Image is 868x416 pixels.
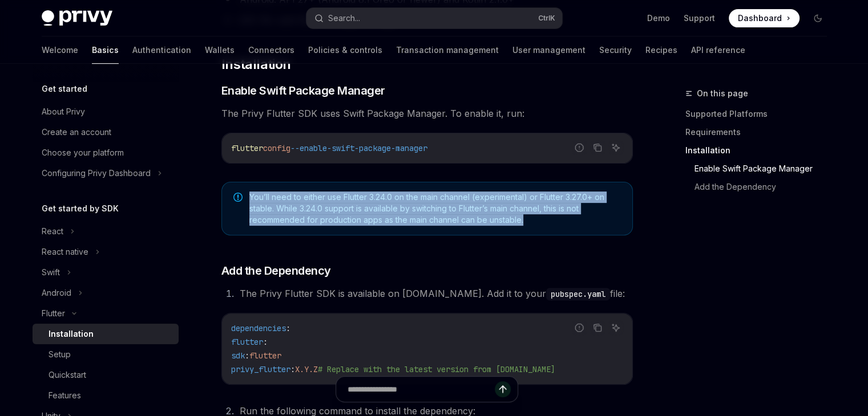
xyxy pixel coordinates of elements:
a: Support [684,13,715,24]
a: Policies & controls [308,36,382,64]
button: Report incorrect code [572,140,587,155]
span: Add the Dependency [221,263,331,279]
a: Connectors [248,36,294,64]
div: Search... [328,11,360,25]
a: Installation [33,324,179,344]
div: Installation [49,327,94,341]
a: Security [599,36,632,64]
button: Copy the contents from the code block [590,140,605,155]
span: flutter [231,337,263,347]
h5: Get started by SDK [42,202,119,215]
span: --enable-swift-package-manager [290,143,427,153]
span: dependencies [231,323,286,333]
div: Flutter [42,307,65,320]
button: Swift [33,262,179,283]
span: flutter [231,143,263,153]
a: Enable Swift Package Manager [685,160,836,178]
span: privy_flutter [231,364,290,374]
div: React [42,225,63,238]
a: Features [33,385,179,406]
svg: Note [233,193,243,202]
button: Report incorrect code [572,320,587,335]
a: Supported Platforms [685,105,836,123]
button: Copy the contents from the code block [590,320,605,335]
span: sdk [231,350,245,361]
code: pubspec.yaml [546,288,610,300]
li: The Privy Flutter SDK is available on [DOMAIN_NAME]. Add it to your file: [236,286,633,301]
a: Wallets [205,36,235,64]
a: Authentication [132,36,191,64]
span: : [286,323,290,333]
span: X.Y.Z [295,364,318,374]
div: React native [42,245,88,259]
a: Dashboard [729,9,800,27]
span: On this page [697,87,748,100]
input: Ask a question... [348,377,495,402]
div: Features [49,389,81,402]
button: Ask AI [608,140,623,155]
a: Setup [33,344,179,365]
button: Search...CtrlK [306,8,562,28]
a: Add the Dependency [685,178,836,196]
button: Toggle dark mode [809,9,827,27]
button: React [33,221,179,242]
a: Recipes [645,36,677,64]
span: Ctrl K [538,14,555,23]
a: About Privy [33,101,179,122]
a: Choose your platform [33,142,179,163]
span: Dashboard [738,13,782,24]
div: Swift [42,266,60,279]
a: Requirements [685,123,836,141]
a: Welcome [42,36,78,64]
a: Quickstart [33,365,179,385]
span: : [245,350,249,361]
button: Flutter [33,303,179,324]
span: : [290,364,295,374]
a: Transaction management [396,36,499,64]
span: # Replace with the latest version from [DOMAIN_NAME] [318,364,555,374]
span: : [263,337,268,347]
h5: Get started [42,82,87,96]
button: React native [33,242,179,262]
span: flutter [249,350,281,361]
a: Basics [92,36,119,64]
a: Installation [685,141,836,160]
div: Configuring Privy Dashboard [42,166,151,180]
span: config [263,143,290,153]
button: Ask AI [608,320,623,335]
div: Choose your platform [42,146,124,160]
button: Configuring Privy Dashboard [33,163,179,183]
img: dark logo [42,10,112,26]
a: API reference [691,36,745,64]
a: User management [512,36,586,64]
span: The Privy Flutter SDK uses Swift Package Manager. To enable it, run: [221,105,633,121]
button: Send message [495,381,511,397]
a: Create an account [33,122,179,142]
a: Demo [647,13,670,24]
span: You’ll need to either use Flutter 3.24.0 on the main channel (experimental) or Flutter 3.27.0+ on... [249,191,621,226]
span: Enable Swift Package Manager [221,83,385,99]
div: Setup [49,348,71,361]
div: About Privy [42,105,85,119]
div: Quickstart [49,368,86,382]
button: Android [33,283,179,303]
span: Installation [221,55,291,74]
div: Android [42,286,71,300]
div: Create an account [42,125,111,139]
